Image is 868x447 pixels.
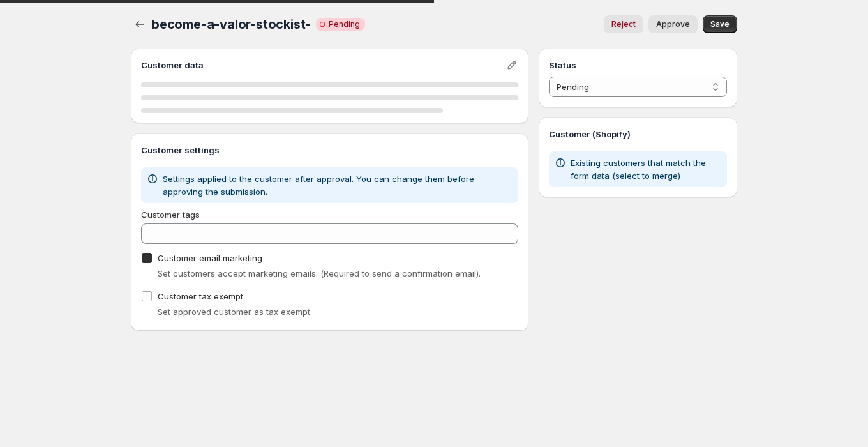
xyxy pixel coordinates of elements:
p: Existing customers that match the form data (select to merge) [571,156,722,182]
h3: Status [549,59,727,72]
h3: Customer data [141,59,505,72]
button: Reject [604,15,643,33]
span: Save [710,19,730,29]
button: Save [703,15,737,33]
span: Pending [329,19,360,29]
span: become-a-valor-stockist- [151,17,311,32]
span: Reject [611,19,636,29]
span: Approve [656,19,690,29]
p: Settings applied to the customer after approval. You can change them before approving the submiss... [163,172,513,198]
h3: Customer settings [141,144,518,156]
span: Customer email marketing [158,253,262,263]
span: Customer tags [141,209,200,220]
button: Edit [503,56,521,74]
button: Approve [648,15,698,33]
span: Set approved customer as tax exempt. [158,307,312,317]
h3: Customer (Shopify) [549,128,727,140]
span: Set customers accept marketing emails. (Required to send a confirmation email). [158,268,481,278]
span: Customer tax exempt [158,291,243,301]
